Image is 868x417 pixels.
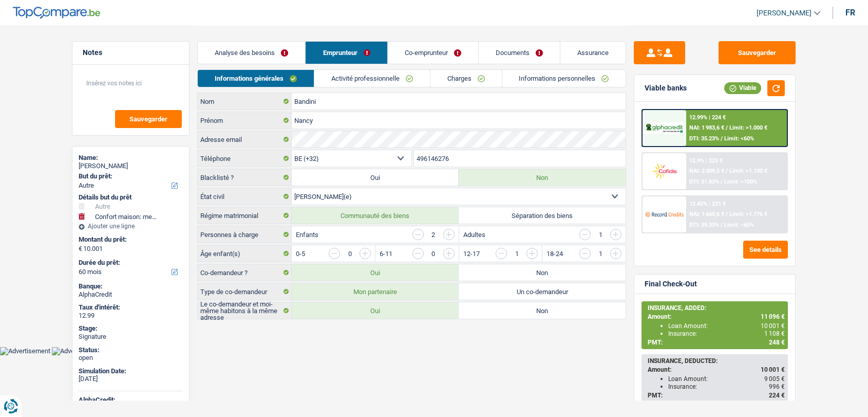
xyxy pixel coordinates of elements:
[689,168,724,174] span: NAI: 2 309,5 €
[198,112,292,129] label: Prénom
[724,135,754,142] span: Limit: <60%
[689,135,719,142] span: DTI: 35.23%
[198,188,292,205] label: État civil
[648,313,785,320] div: Amount:
[719,41,796,64] button: Sauvegarder
[689,211,724,217] span: NAI: 1 660,6 €
[198,207,292,224] label: Régime matrimonial
[79,193,183,202] div: Détails but du prêt
[292,283,459,300] label: Mon partenaire
[724,178,757,185] span: Limit: <100%
[414,150,626,167] input: 401020304
[52,347,102,355] img: Advertisement
[79,367,183,375] div: Simulation Date:
[345,250,354,257] div: 0
[292,302,459,319] label: Oui
[296,250,305,257] label: 0-5
[79,235,181,244] label: Montant du prêt:
[459,302,626,319] label: Non
[83,48,179,57] h5: Notes
[689,178,719,185] span: DTI: 31.83%
[761,322,785,330] span: 10 001 €
[648,392,785,399] div: PMT:
[198,93,292,110] label: Nom
[769,383,785,390] span: 996 €
[292,169,459,186] label: Oui
[648,357,785,365] div: INSURANCE, DEDUCTED:
[314,70,430,87] a: Activité professionnelle
[769,392,785,399] span: 224 €
[729,124,767,131] span: Limit: >1.000 €
[764,330,785,337] span: 1 108 €
[668,383,785,390] div: Insurance:
[198,42,305,64] a: Analyse des besoins
[689,124,724,131] span: NAI: 1 983,6 €
[560,42,626,64] a: Assurance
[115,110,182,128] button: Sauvegarder
[645,280,697,288] div: Final Check-Out
[721,135,723,142] span: /
[721,222,723,228] span: /
[198,302,292,319] label: Le co-demandeur et moi-même habitons à la même adresse
[689,114,726,121] div: 12.99% | 224 €
[761,313,785,320] span: 11 096 €
[764,375,785,383] span: 9 005 €
[198,283,292,300] label: Type de co-demandeur
[645,205,683,224] img: Record Credits
[198,245,292,262] label: Âge enfant(s)
[79,282,183,291] div: Banque:
[479,42,560,64] a: Documents
[459,283,626,300] label: Un co-demandeur
[726,211,728,217] span: /
[129,116,167,122] span: Sauvegarder
[459,207,626,224] label: Séparation des biens
[198,70,314,87] a: Informations générales
[502,70,626,87] a: Informations personnelles
[726,124,728,131] span: /
[689,222,719,228] span: DTI: 39.33%
[79,333,183,341] div: Signature
[743,241,788,259] button: See details
[459,264,626,281] label: Non
[689,201,726,207] div: 12.45% | 221 €
[648,366,785,373] div: Amount:
[79,172,181,180] label: But du prêt:
[79,375,183,383] div: [DATE]
[668,330,785,337] div: Insurance:
[648,304,785,312] div: INSURANCE, ADDED:
[388,42,478,64] a: Co-emprunteur
[668,375,785,383] div: Loan Amount:
[430,70,502,87] a: Charges
[198,150,292,167] label: Téléphone
[79,324,183,333] div: Stage:
[748,5,820,22] a: [PERSON_NAME]
[729,168,767,174] span: Limit: >1.100 €
[463,231,485,238] label: Adultes
[79,354,183,362] div: open
[668,322,785,330] div: Loan Amount:
[79,245,82,253] span: €
[79,259,181,267] label: Durée du prêt:
[13,7,100,19] img: TopCompare Logo
[79,223,183,230] div: Ajouter une ligne
[79,162,183,170] div: [PERSON_NAME]
[596,231,605,238] div: 1
[757,9,812,17] span: [PERSON_NAME]
[198,226,292,243] label: Personnes à charge
[769,339,785,346] span: 248 €
[726,168,728,174] span: /
[296,231,318,238] label: Enfants
[79,291,183,299] div: AlphaCredit
[459,169,626,186] label: Non
[306,42,387,64] a: Emprunteur
[645,122,683,134] img: AlphaCredit
[729,211,767,217] span: Limit: >1.776 €
[721,178,723,185] span: /
[292,264,459,281] label: Oui
[645,84,687,93] div: Viable banks
[761,366,785,373] span: 10 001 €
[79,396,183,404] div: AlphaCredit:
[429,231,438,238] div: 2
[198,169,292,186] label: Blacklisté ?
[292,207,459,224] label: Communauté des biens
